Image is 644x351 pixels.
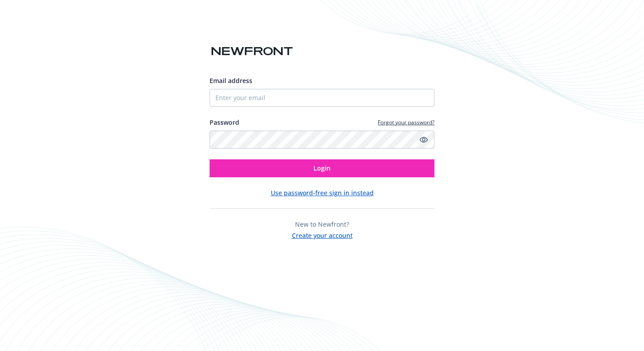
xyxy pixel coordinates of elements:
[210,76,252,85] span: Email address
[210,44,295,59] img: Newfront logo
[292,229,353,240] button: Create your account
[210,131,434,149] input: Enter your password
[271,188,374,197] button: Use password-free sign in instead
[210,159,434,177] button: Login
[295,220,349,228] span: New to Newfront?
[313,164,331,172] span: Login
[210,89,434,107] input: Enter your email
[418,134,429,145] a: Show password
[378,118,434,126] a: Forgot your password?
[210,118,239,127] label: Password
